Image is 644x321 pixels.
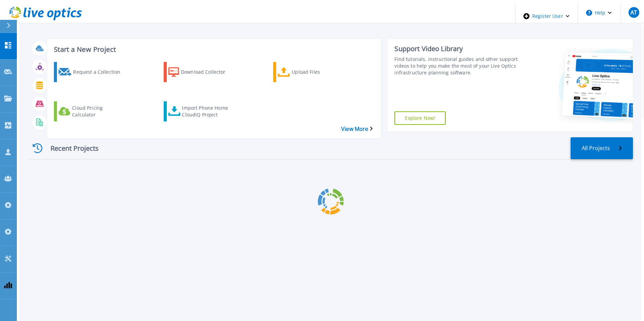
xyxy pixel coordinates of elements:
[182,103,236,120] div: Import Phone Home CloudIQ Project
[29,140,109,156] div: Recent Projects
[181,64,235,80] div: Download Collector
[292,64,346,80] div: Upload Files
[273,62,355,82] a: Upload Files
[394,44,519,53] div: Support Video Library
[515,3,578,30] div: Register User
[394,56,519,76] div: Find tutorials, instructional guides and other support videos to help you make the most of your L...
[54,101,135,121] a: Cloud Pricing Calculator
[72,103,126,120] div: Cloud Pricing Calculator
[164,62,245,82] a: Download Collector
[341,126,373,132] a: View More
[578,3,620,23] button: Help
[54,62,135,82] a: Request a Collection
[394,111,446,125] a: Explore Now!
[631,10,637,15] span: AT
[73,64,127,80] div: Request a Collection
[571,137,633,159] a: All Projects
[54,46,373,53] h3: Start a New Project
